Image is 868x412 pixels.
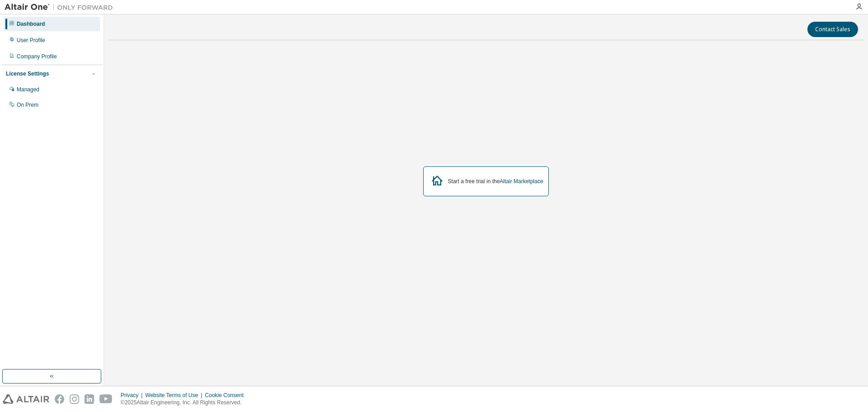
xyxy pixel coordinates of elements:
img: instagram.svg [70,394,79,404]
div: Managed [17,86,39,93]
div: Company Profile [17,53,57,60]
div: Start a free trial in the [448,178,543,185]
a: Altair Marketplace [500,178,543,185]
img: youtube.svg [99,394,113,404]
button: Contact Sales [807,22,858,37]
div: User Profile [17,37,45,44]
div: License Settings [6,70,49,77]
div: Dashboard [17,20,45,28]
img: altair_logo.svg [3,394,49,404]
div: On Prem [17,101,38,109]
div: Privacy [121,392,145,399]
div: Website Terms of Use [145,392,205,399]
div: Cookie Consent [205,392,249,399]
img: facebook.svg [55,394,64,404]
img: Altair One [5,3,118,12]
p: © 2025 Altair Engineering, Inc. All Rights Reserved. [121,399,249,407]
img: linkedin.svg [85,394,94,404]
